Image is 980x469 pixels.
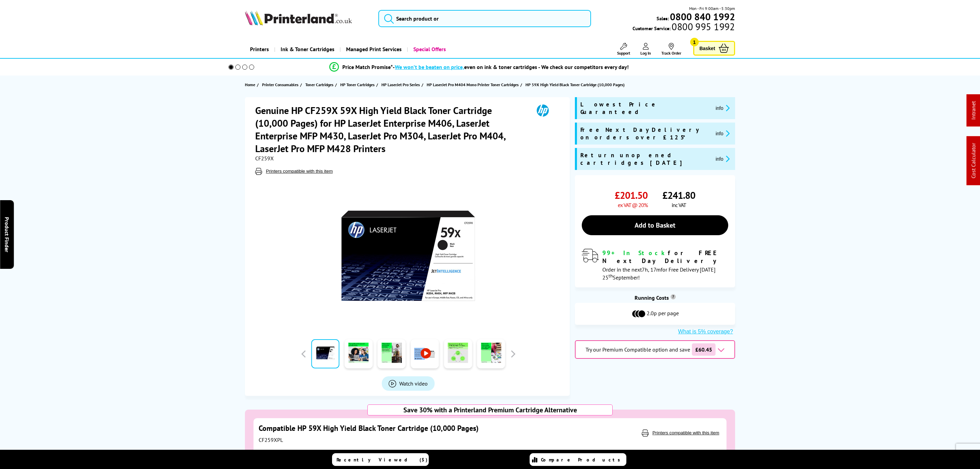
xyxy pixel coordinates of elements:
li: modal_Promise [219,61,740,73]
div: modal_delivery [582,249,728,281]
button: Printers compatible with this item [650,430,721,436]
h1: Genuine HP CF259X 59X High Yield Black Toner Cartridge (10,000 Pages) for HP LaserJet Enterprise ... [255,104,527,155]
span: 1 [690,38,699,46]
a: HP 59X High Yield Black Toner Cartridge (10,000 Pages) [526,81,626,88]
span: Recently Viewed (5) [336,457,428,463]
a: Basket 1 [693,41,735,56]
span: £201.50 [615,189,648,202]
span: HP LaserJet Pro Series [381,81,420,88]
a: Recently Viewed (5) [332,453,429,466]
span: Mon - Fri 9:00am - 5:30pm [689,5,735,12]
img: HP CF259X 59X High Yield Black Toner Cartridge (10,000 Pages) [341,188,475,323]
button: promo-description [713,104,732,112]
a: Printerland Logo [245,10,370,27]
span: Free Next Day Delivery on orders over £125* [580,126,710,141]
span: Customer Service: [633,23,735,32]
span: Support [617,50,630,56]
div: for FREE Next Day Delivery [602,249,728,265]
input: Search product or [378,10,591,27]
span: Ink & Toner Cartridges [281,41,334,58]
img: Printerland Logo [245,10,352,25]
span: Order in the next for Free Delivery [DATE] 25 September! [602,266,716,281]
span: Lowest Price Guaranteed [580,101,710,116]
span: ex VAT @ 20% [618,202,648,208]
span: £60.45 [692,343,716,356]
a: Add to Basket [582,215,728,235]
a: Support [617,43,630,56]
button: What is 5% coverage? [676,328,735,335]
b: 0800 840 1992 [670,10,735,23]
a: Printer Consumables [262,81,300,88]
span: Return unopened cartridges [DATE] [580,151,710,167]
div: Save 30% with a Printerland Premium Cartridge Alternative [367,404,612,415]
span: Printer Consumables [262,81,298,88]
div: - even on ink & toner cartridges - We check our competitors every day! [393,64,629,70]
span: 99+ In Stock [602,249,668,257]
span: 0800 995 1992 [671,23,735,30]
sup: th [609,273,613,279]
div: Running Costs [575,294,735,301]
a: Printers [245,41,274,58]
span: Toner Cartridges [305,81,333,88]
sup: Cost per page [671,294,676,299]
span: HP 59X High Yield Black Toner Cartridge (10,000 Pages) [526,81,625,88]
a: HP LaserJet Pro Series [381,81,422,88]
span: We won’t be beaten on price, [395,64,464,70]
a: Toner Cartridges [305,81,335,88]
span: 7h, 17m [642,266,661,273]
a: HP Toner Cartridges [340,81,376,88]
a: 0800 840 1992 [669,13,735,20]
a: Home [245,81,257,88]
span: HP LaserJet Pro M404 Mono Printer Toner Cartridges [427,81,519,88]
a: Compatible HP 59X High Yield Black Toner Cartridge (10,000 Pages) [259,423,479,433]
button: promo-description [713,129,732,137]
span: Compare Products [541,457,624,463]
span: Price Match Promise* [342,64,393,70]
div: CF259XPL [259,436,582,443]
span: Home [245,81,255,88]
span: £241.80 [662,189,695,202]
span: Watch video [399,380,428,387]
a: Compare Products [530,453,626,466]
a: Special Offers [407,41,451,58]
span: Try our Premium Compatible option and save [586,346,690,353]
span: Sales: [657,15,669,22]
a: Product_All_Videos [382,376,435,391]
button: promo-description [713,155,732,163]
span: Product Finder [3,217,10,252]
span: 2.0p per page [647,310,679,318]
a: Log In [640,43,651,56]
span: Basket [699,44,715,53]
a: Intranet [970,101,977,120]
span: Log In [640,50,651,56]
a: Cost Calculator [970,143,977,179]
a: Managed Print Services [340,41,407,58]
img: HP [527,104,558,117]
a: Ink & Toner Cartridges [274,41,340,58]
button: Printers compatible with this item [264,168,335,174]
span: inc VAT [672,202,686,208]
a: HP LaserJet Pro M404 Mono Printer Toner Cartridges [427,81,520,88]
a: Track Order [661,43,681,56]
span: CF259X [255,155,274,162]
span: HP Toner Cartridges [340,81,375,88]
